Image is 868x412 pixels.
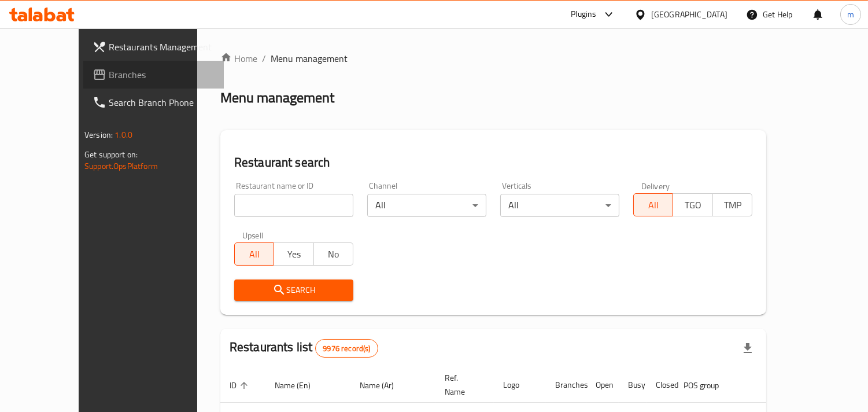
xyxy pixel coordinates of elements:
li: / [262,51,266,65]
div: Total records count [315,339,378,358]
span: TMP [718,197,748,214]
nav: breadcrumb [220,51,766,65]
span: Version: [84,127,113,142]
span: Ref. Name [445,371,480,399]
a: Support.OpsPlatform [84,159,158,174]
a: Restaurants Management [83,33,224,61]
span: 9976 record(s) [316,343,377,354]
h2: Restaurant search [234,154,752,171]
span: Branches [109,68,215,82]
div: All [500,194,619,217]
div: Export file [734,334,762,362]
button: TGO [673,193,712,216]
span: Search Branch Phone [109,95,215,109]
span: TGO [678,197,708,214]
th: Logo [494,367,546,403]
span: POS group [684,378,734,392]
span: Get support on: [84,147,138,162]
div: [GEOGRAPHIC_DATA] [651,8,727,21]
button: Search [234,279,353,301]
span: Yes [279,246,309,263]
div: All [367,194,486,217]
button: Yes [274,242,313,266]
span: ID [230,378,252,392]
a: Search Branch Phone [83,89,224,116]
span: All [239,246,269,263]
span: No [319,246,349,263]
h2: Restaurants list [230,339,378,358]
th: Open [586,367,619,403]
span: Search [243,283,344,297]
th: Branches [546,367,586,403]
div: Plugins [571,8,596,21]
h2: Menu management [220,89,334,107]
span: Restaurants Management [109,40,215,54]
button: All [234,242,274,266]
span: Name (Ar) [360,378,409,392]
button: No [313,242,353,266]
span: All [638,197,668,214]
span: Name (En) [275,378,326,392]
span: 1.0.0 [114,127,132,142]
a: Home [220,51,257,65]
label: Upsell [242,231,264,239]
span: Menu management [271,51,348,65]
label: Delivery [641,182,670,190]
span: m [847,8,854,21]
a: Branches [83,61,224,89]
input: Search for restaurant name or ID.. [234,194,353,217]
button: TMP [712,193,752,216]
button: All [633,193,673,216]
th: Busy [619,367,647,403]
th: Closed [647,367,674,403]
